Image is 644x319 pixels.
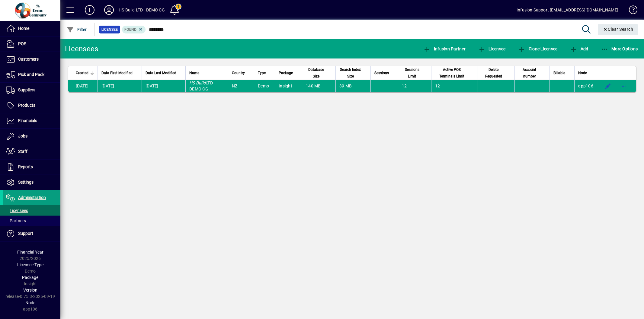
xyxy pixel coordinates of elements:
[17,262,43,267] span: Licensee Type
[18,87,35,92] span: Suppliers
[18,180,34,185] span: Settings
[518,66,546,80] div: Account number
[402,66,428,80] div: Sessions Limit
[18,41,26,46] span: POS
[477,43,507,54] button: Licensee
[402,66,422,80] span: Sessions Limit
[339,66,367,80] div: Search Index Size
[578,70,593,76] div: Node
[3,226,60,241] a: Support
[422,43,467,54] button: Infusion Partner
[228,80,254,92] td: NZ
[142,80,185,92] td: [DATE]
[18,118,37,123] span: Financials
[3,175,60,190] a: Settings
[569,43,590,54] button: Add
[601,46,638,51] span: More Options
[339,66,361,80] span: Search Index Size
[578,70,587,76] span: Node
[302,80,335,92] td: 140 MB
[482,66,511,80] div: Delete Requested
[65,44,98,54] div: Licensees
[18,195,46,200] span: Administration
[3,205,60,216] a: Licensees
[18,103,35,108] span: Products
[374,70,394,76] div: Sessions
[18,149,27,154] span: Staff
[517,43,559,54] button: Clone Licensee
[570,46,588,51] span: Add
[18,134,27,138] span: Jobs
[374,70,389,76] span: Sessions
[17,250,43,254] span: Financial Year
[146,70,176,76] span: Data Last Modified
[101,70,133,76] span: Data First Modified
[3,144,60,159] a: Staff
[553,70,571,76] div: Billable
[189,81,195,85] em: HS
[232,70,250,76] div: Country
[3,216,60,226] a: Partners
[189,70,224,76] div: Name
[98,80,142,92] td: [DATE]
[6,218,26,223] span: Partners
[478,46,506,51] span: Licensee
[600,43,639,54] button: More Options
[603,27,633,32] span: Clear Search
[603,81,613,91] button: Edit
[3,36,60,52] a: POS
[189,70,199,76] span: Name
[578,84,593,88] span: app106.prod.infusionbusinesssoftware.com
[232,70,245,76] span: Country
[18,26,29,31] span: Home
[3,83,60,98] a: Suppliers
[146,70,182,76] div: Data Last Modified
[279,70,293,76] span: Package
[122,26,146,33] mat-chip: Found Status: Found
[435,66,474,80] div: Active POS Terminals Limit
[80,5,99,15] button: Add
[3,113,60,128] a: Financials
[25,300,35,305] span: Node
[196,81,206,85] em: Build
[3,129,60,144] a: Jobs
[335,80,370,92] td: 39 MB
[124,27,136,32] span: Found
[3,52,60,67] a: Customers
[598,24,638,35] button: Clear
[18,72,44,77] span: Pick and Pack
[99,5,119,15] button: Profile
[258,70,271,76] div: Type
[101,27,118,33] span: Licensee
[189,81,215,91] span: LTD - DEMO CG
[68,80,98,92] td: [DATE]
[619,81,629,91] button: More options
[76,70,94,76] div: Created
[518,46,557,51] span: Clone Licensee
[482,66,505,80] span: Delete Requested
[258,70,266,76] span: Type
[3,67,60,82] a: Pick and Pack
[18,231,33,236] span: Support
[398,80,431,92] td: 12
[254,80,275,92] td: Demo
[18,164,33,169] span: Reports
[275,80,302,92] td: Insight
[18,57,39,62] span: Customers
[553,70,565,76] span: Billable
[119,5,165,15] div: HS Build LTD - DEMO CG
[3,98,60,113] a: Products
[3,21,60,36] a: Home
[624,1,636,21] a: Knowledge Base
[23,288,37,292] span: Version
[279,70,298,76] div: Package
[76,70,88,76] span: Created
[6,208,28,213] span: Licensees
[423,46,466,51] span: Infusion Partner
[306,66,326,80] span: Database Size
[101,70,138,76] div: Data First Modified
[67,27,87,32] span: Filter
[22,275,38,280] span: Package
[65,24,88,35] button: Filter
[3,159,60,175] a: Reports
